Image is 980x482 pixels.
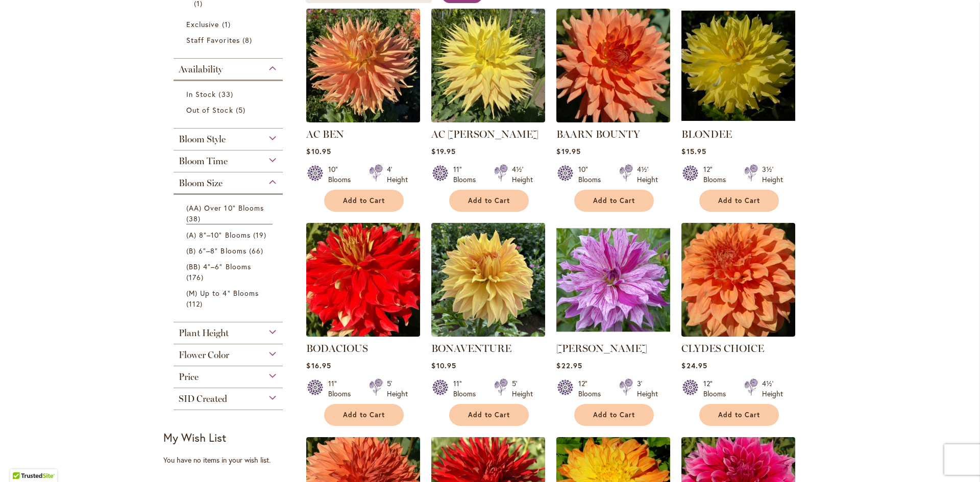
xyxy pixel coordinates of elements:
span: $19.95 [431,146,455,156]
a: Staff Favorites [186,35,273,45]
a: Clyde's Choice [681,329,795,339]
span: $24.95 [681,361,707,370]
span: In Stock [186,89,216,99]
span: Add to Cart [593,411,635,419]
img: Baarn Bounty [556,9,670,122]
span: (B) 6"–8" Blooms [186,246,247,256]
span: Add to Cart [718,411,760,419]
a: Baarn Bounty [556,115,670,124]
a: BLONDEE [681,128,732,140]
strong: My Wish List [163,430,226,445]
span: Bloom Size [179,177,223,189]
img: Bonaventure [431,223,545,337]
a: Blondee [681,115,795,124]
div: 4' Height [387,164,408,185]
span: Price [179,371,199,383]
div: 4½' Height [762,378,783,399]
span: 1 [222,19,233,30]
a: Out of Stock 5 [186,105,273,115]
span: Out of Stock [186,105,233,115]
span: Staff Favorites [186,35,240,45]
span: (A) 8"–10" Blooms [186,230,251,240]
a: (BB) 4"–6" Blooms 176 [186,261,273,283]
span: Add to Cart [593,196,635,205]
span: Availability [179,64,223,75]
img: Blondee [681,9,795,122]
a: BONAVENTURE [431,342,511,354]
span: $10.95 [306,146,331,156]
button: Add to Cart [449,190,529,212]
a: (M) Up to 4" Blooms 112 [186,288,273,309]
a: In Stock 33 [186,89,273,99]
div: 5' Height [387,378,408,399]
span: 33 [218,89,235,99]
span: 5 [236,105,248,115]
span: 8 [242,35,255,45]
span: Add to Cart [343,196,385,205]
a: BODACIOUS [306,329,420,339]
img: Clyde's Choice [681,223,795,337]
span: Add to Cart [343,411,385,419]
span: 176 [186,272,206,283]
button: Add to Cart [574,190,654,212]
span: $15.95 [681,146,706,156]
span: Bloom Time [179,156,228,167]
div: 11" Blooms [453,164,482,185]
a: CLYDES CHOICE [681,342,764,354]
button: Add to Cart [699,190,779,212]
span: Add to Cart [718,196,760,205]
span: 38 [186,213,203,224]
a: Bonaventure [431,329,545,339]
img: Brandon Michael [556,223,670,337]
span: $22.95 [556,361,582,370]
span: Flower Color [179,349,229,361]
a: AC BEN [306,115,420,124]
span: 19 [253,230,269,240]
div: 12" Blooms [703,164,732,185]
div: 4½' Height [637,164,658,185]
a: (A) 8"–10" Blooms 19 [186,230,273,240]
a: AC [PERSON_NAME] [431,128,538,140]
button: Add to Cart [574,404,654,426]
iframe: Launch Accessibility Center [8,446,36,474]
a: AC Jeri [431,115,545,124]
div: 4½' Height [512,164,533,185]
span: Exclusive [186,19,219,29]
span: (BB) 4"–6" Blooms [186,262,251,271]
span: 112 [186,298,205,309]
a: [PERSON_NAME] [556,342,647,354]
div: 11" Blooms [453,378,482,399]
span: 66 [249,245,266,256]
div: 3' Height [637,378,658,399]
button: Add to Cart [324,404,404,426]
span: $16.95 [306,361,331,370]
div: 3½' Height [762,164,783,185]
span: $19.95 [556,146,580,156]
a: BAARN BOUNTY [556,128,640,140]
div: 10" Blooms [328,164,357,185]
a: Exclusive [186,19,273,30]
img: BODACIOUS [306,223,420,337]
a: (AA) Over 10" Blooms 38 [186,202,273,224]
img: AC Jeri [431,9,545,122]
a: Brandon Michael [556,329,670,339]
span: SID Created [179,393,227,404]
span: (AA) Over 10" Blooms [186,203,264,213]
span: (M) Up to 4" Blooms [186,288,259,298]
div: 12" Blooms [703,378,732,399]
a: BODACIOUS [306,342,368,354]
span: Add to Cart [468,196,510,205]
div: 5' Height [512,378,533,399]
a: (B) 6"–8" Blooms 66 [186,245,273,256]
div: 10" Blooms [578,164,607,185]
span: Plant Height [179,327,229,339]
button: Add to Cart [324,190,404,212]
a: AC BEN [306,128,344,140]
span: Bloom Style [179,134,226,145]
img: AC BEN [306,9,420,122]
div: You have no items in your wish list. [163,455,300,465]
button: Add to Cart [449,404,529,426]
span: $10.95 [431,361,456,370]
div: 11" Blooms [328,378,357,399]
div: 12" Blooms [578,378,607,399]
